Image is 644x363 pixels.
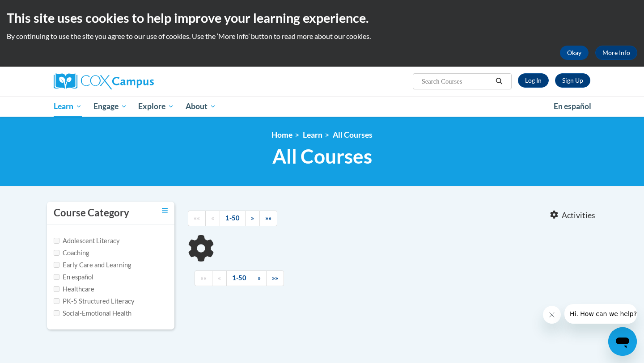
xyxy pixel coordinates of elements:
a: All Courses [333,130,373,139]
p: By continuing to use the site you agree to our use of cookies. Use the ‘More info’ button to read... [7,31,637,41]
span: About [186,101,216,112]
a: Begining [195,270,212,286]
a: End [266,270,284,286]
span: En español [554,101,591,111]
a: Toggle collapse [162,206,168,216]
h3: Course Category [54,206,129,220]
a: 1-50 [226,270,252,286]
a: Engage [88,96,133,117]
span: Engage [93,101,127,112]
span: » [251,214,254,222]
a: Previous [205,211,220,226]
a: Begining [188,211,206,226]
button: Okay [560,46,589,60]
a: End [259,211,277,226]
a: Log In [518,73,549,88]
input: Search Courses [421,76,492,87]
a: About [180,96,222,117]
a: 1-50 [220,211,246,226]
span: Activities [562,211,595,220]
label: Adolescent Literacy [54,236,120,246]
a: Register [555,73,590,88]
a: Previous [212,270,227,286]
label: En español [54,272,93,282]
a: Cox Campus [54,73,224,89]
a: Learn [48,96,88,117]
iframe: Close message [543,306,561,324]
iframe: Message from company [564,304,637,324]
input: Checkbox for Options [54,298,59,304]
label: PK-5 Structured Literacy [54,296,135,306]
input: Checkbox for Options [54,238,59,244]
button: Search [492,76,506,87]
span: «« [200,274,207,282]
img: Cox Campus [54,73,154,89]
a: En español [548,97,597,116]
a: Explore [132,96,180,117]
span: Explore [138,101,174,112]
label: Coaching [54,248,89,258]
span: »» [265,214,271,222]
label: Early Care and Learning [54,260,131,270]
h2: This site uses cookies to help improve your learning experience. [7,9,637,27]
label: Social-Emotional Health [54,308,131,318]
label: Healthcare [54,284,94,294]
span: «« [194,214,200,222]
span: Learn [54,101,82,112]
span: All Courses [272,144,372,168]
a: More Info [595,46,637,60]
span: »» [272,274,278,282]
div: Main menu [40,96,604,117]
span: » [258,274,261,282]
span: « [211,214,214,222]
input: Checkbox for Options [54,262,59,268]
a: Next [245,211,260,226]
a: Next [252,270,267,286]
a: Home [271,130,292,139]
input: Checkbox for Options [54,310,59,316]
span: « [218,274,221,282]
a: Learn [303,130,322,139]
input: Checkbox for Options [54,274,59,280]
iframe: Button to launch messaging window [608,327,637,356]
input: Checkbox for Options [54,250,59,256]
input: Checkbox for Options [54,286,59,292]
